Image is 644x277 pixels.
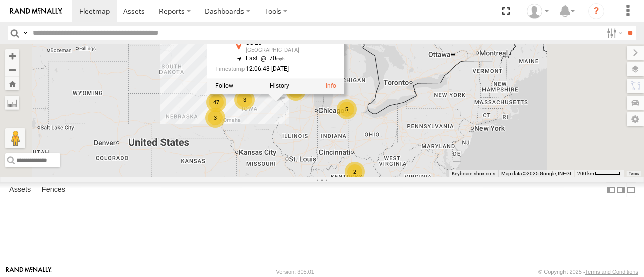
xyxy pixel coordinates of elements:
[574,170,624,177] button: Map Scale: 200 km per 49 pixels
[246,48,316,54] div: [GEOGRAPHIC_DATA]
[5,49,19,63] button: Zoom in
[627,112,644,126] label: Map Settings
[6,267,52,277] a: Visit our Website
[452,170,495,177] button: Keyboard shortcuts
[215,83,233,90] label: Realtime tracking of Asset
[326,83,336,90] a: View Asset Details
[270,83,289,90] label: View Asset History
[10,8,62,15] img: rand-logo.svg
[501,171,571,176] span: Map data ©2025 Google, INEGI
[206,92,226,112] div: 47
[37,183,70,197] label: Fences
[523,4,552,19] div: Stan Rutland
[345,162,365,182] div: 2
[258,55,285,62] span: 70
[588,3,604,19] i: ?
[603,26,624,40] label: Search Filter Options
[246,55,258,62] span: East
[234,89,255,110] div: 3
[5,77,19,90] button: Zoom Home
[5,96,19,110] label: Measure
[577,171,594,176] span: 200 km
[538,269,638,275] div: © Copyright 2025 -
[626,182,636,197] label: Hide Summary Table
[606,182,616,197] label: Dock Summary Table to the Left
[5,128,25,148] button: Drag Pegman onto the map to open Street View
[585,269,638,275] a: Terms and Conditions
[337,99,357,119] div: 5
[629,171,639,175] a: Terms
[5,63,19,77] button: Zoom out
[276,269,314,275] div: Version: 305.01
[215,66,316,73] div: Date/time of location update
[616,182,626,197] label: Dock Summary Table to the Right
[21,26,29,40] label: Search Query
[205,108,225,128] div: 3
[4,183,36,197] label: Assets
